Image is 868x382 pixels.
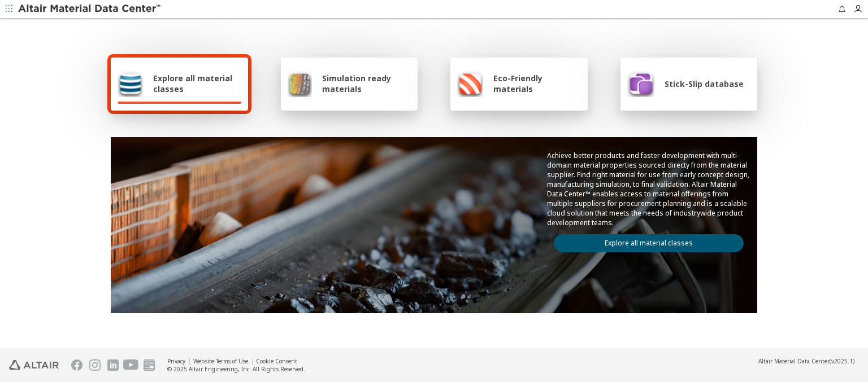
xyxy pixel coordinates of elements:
[256,357,297,365] a: Cookie Consent
[493,73,580,94] span: Eco-Friendly materials
[193,357,248,365] a: Website Terms of Use
[167,365,305,373] div: © 2025 Altair Engineering, Inc. All Rights Reserved.
[118,70,143,97] img: Explore all material classes
[554,234,744,252] a: Explore all material classes
[758,357,830,365] span: Altair Material Data Center
[288,70,312,97] img: Simulation ready materials
[547,151,750,227] p: Achieve better products and faster development with multi-domain material properties sourced dire...
[153,73,241,94] span: Explore all material classes
[627,70,654,97] img: Stick-Slip database
[665,78,744,89] span: Stick-Slip database
[758,357,854,365] div: (v2025.1)
[457,70,483,97] img: Eco-Friendly materials
[322,73,411,94] span: Simulation ready materials
[18,3,162,15] img: Altair Material Data Center
[167,357,185,365] a: Privacy
[9,360,59,370] img: Altair Engineering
